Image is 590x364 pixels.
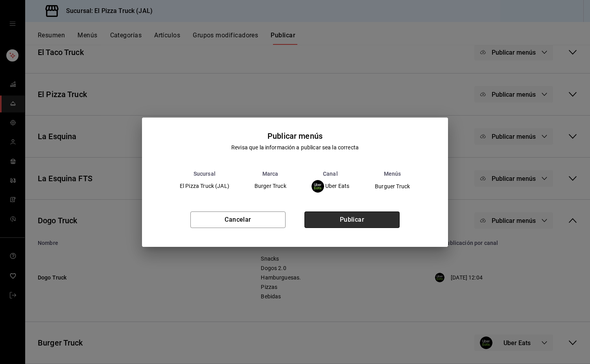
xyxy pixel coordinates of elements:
div: Revisa que la información a publicar sea la correcta [231,143,359,152]
div: Publicar menús [267,130,323,142]
div: Uber Eats [312,180,350,193]
th: Sucursal [167,171,242,177]
td: El Pizza Truck (JAL) [167,177,242,196]
span: Burguer Truck [375,184,410,189]
th: Marca [242,171,299,177]
td: Burger Truck [242,177,299,196]
th: Menús [362,171,423,177]
button: Publicar [304,211,400,228]
button: Cancelar [190,211,286,228]
th: Canal [299,171,362,177]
